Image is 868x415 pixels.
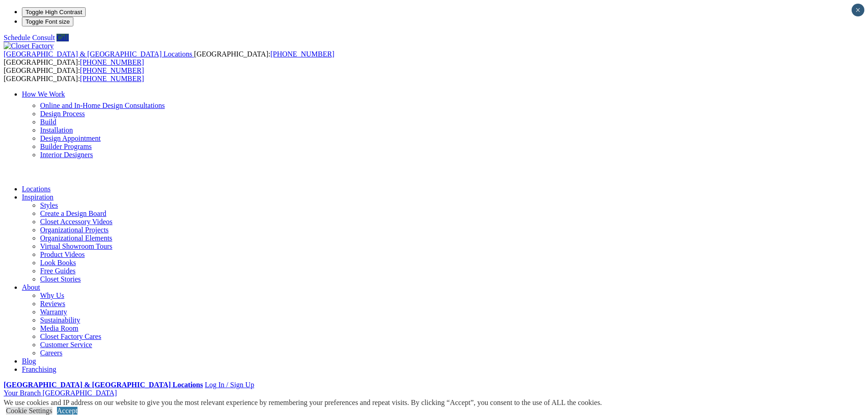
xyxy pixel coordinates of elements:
[40,110,85,118] a: Design Process
[4,42,54,50] img: Closet Factory
[22,193,53,201] a: Inspiration
[22,7,86,17] button: Toggle High Contrast
[40,201,58,209] a: Styles
[4,50,194,58] a: [GEOGRAPHIC_DATA] & [GEOGRAPHIC_DATA] Locations
[80,75,144,82] a: [PHONE_NUMBER]
[42,389,117,397] span: [GEOGRAPHIC_DATA]
[40,134,101,142] a: Design Appointment
[40,300,65,307] a: Reviews
[40,292,64,299] a: Why Us
[40,267,76,275] a: Free Guides
[22,185,51,193] a: Locations
[56,34,69,41] a: Call
[6,407,52,415] a: Cookie Settings
[40,102,165,109] a: Online and In-Home Design Consultations
[40,218,113,225] a: Closet Accessory Videos
[40,126,73,134] a: Installation
[22,357,36,365] a: Blog
[40,259,76,266] a: Look Books
[4,67,144,82] span: [GEOGRAPHIC_DATA]: [GEOGRAPHIC_DATA]:
[40,324,78,332] a: Media Room
[22,283,40,291] a: About
[4,389,117,397] a: Your Branch [GEOGRAPHIC_DATA]
[40,226,108,234] a: Organizational Projects
[270,50,334,58] a: [PHONE_NUMBER]
[4,399,602,407] div: We use cookies and IP address on our website to give you the most relevant experience by remember...
[22,365,56,373] a: Franchising
[40,275,81,283] a: Closet Stories
[4,34,55,41] a: Schedule Consult
[80,58,144,66] a: [PHONE_NUMBER]
[852,4,864,16] button: Close
[4,389,41,397] span: Your Branch
[26,18,70,25] span: Toggle Font size
[40,210,106,217] a: Create a Design Board
[40,234,112,242] a: Organizational Elements
[40,151,93,159] a: Interior Designers
[22,90,65,98] a: How We Work
[40,349,62,357] a: Careers
[4,381,203,389] a: [GEOGRAPHIC_DATA] & [GEOGRAPHIC_DATA] Locations
[26,9,82,15] span: Toggle High Contrast
[22,17,73,26] button: Toggle Font size
[40,333,101,340] a: Closet Factory Cares
[40,242,113,250] a: Virtual Showroom Tours
[57,407,77,415] a: Accept
[205,381,254,389] a: Log In / Sign Up
[40,316,80,324] a: Sustainability
[4,50,334,66] span: [GEOGRAPHIC_DATA]: [GEOGRAPHIC_DATA]:
[80,67,144,74] a: [PHONE_NUMBER]
[40,118,56,126] a: Build
[40,143,92,150] a: Builder Programs
[4,50,192,58] span: [GEOGRAPHIC_DATA] & [GEOGRAPHIC_DATA] Locations
[40,341,92,348] a: Customer Service
[40,308,67,316] a: Warranty
[40,251,85,258] a: Product Videos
